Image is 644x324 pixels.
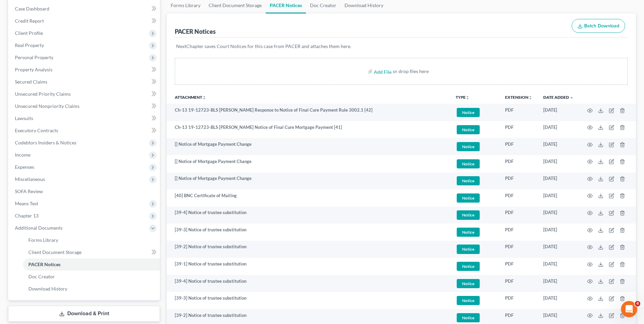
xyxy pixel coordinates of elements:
[8,306,160,322] a: Download & Print
[505,95,532,100] a: Extensionunfold_more
[570,96,574,100] i: expand_more
[15,18,44,24] span: Credit Report
[175,95,206,100] a: Attachmentunfold_more
[28,249,81,255] span: Client Document Storage
[15,79,47,85] span: Secured Claims
[538,138,579,155] td: [DATE]
[456,95,470,100] button: TYPEunfold_more
[500,241,538,258] td: PDF
[15,91,71,97] span: Unsecured Priority Claims
[15,115,33,121] span: Lawsuits
[23,246,160,258] a: Client Document Storage
[23,271,160,283] a: Doc Creator
[456,158,494,169] a: Notice
[456,107,494,118] a: Notice
[457,279,480,288] span: Notice
[500,155,538,172] td: PDF
[572,19,625,33] button: Batch Download
[167,155,450,172] td: [] Notice of Mortgage Payment Change
[500,189,538,207] td: PDF
[167,189,450,207] td: [40] BNC Certificate of Mailing
[500,292,538,309] td: PDF
[9,185,160,198] a: SOFA Review
[500,138,538,155] td: PDF
[167,138,450,155] td: [] Notice of Mortgage Payment Change
[9,124,160,137] a: Executory Contracts
[9,100,160,112] a: Unsecured Nonpriority Claims
[9,3,160,15] a: Case Dashboard
[456,141,494,152] a: Notice
[9,15,160,27] a: Credit Report
[456,209,494,221] a: Notice
[15,42,44,48] span: Real Property
[457,125,480,134] span: Notice
[621,301,637,317] iframe: Intercom live chat
[15,188,43,194] span: SOFA Review
[538,121,579,138] td: [DATE]
[466,96,470,100] i: unfold_more
[500,207,538,224] td: PDF
[15,164,34,170] span: Expenses
[456,244,494,255] a: Notice
[9,64,160,76] a: Property Analysis
[167,275,450,292] td: [39-4] Notice of trustee substitution
[167,292,450,309] td: [39-3] Notice of trustee substitution
[456,261,494,272] a: Notice
[500,258,538,275] td: PDF
[28,237,58,243] span: Forms Library
[202,96,206,100] i: unfold_more
[538,189,579,207] td: [DATE]
[456,124,494,135] a: Notice
[457,193,480,203] span: Notice
[500,121,538,138] td: PDF
[9,88,160,100] a: Unsecured Priority Claims
[23,283,160,295] a: Download History
[28,274,55,279] span: Doc Creator
[457,313,480,322] span: Notice
[167,121,450,138] td: Ch-13 19-12723-BLS [PERSON_NAME] Notice of Final Cure Mortgage Payment [41]
[457,108,480,117] span: Notice
[500,104,538,121] td: PDF
[167,172,450,190] td: [] Notice of Mortgage Payment Change
[457,296,480,305] span: Notice
[175,27,216,36] div: PACER Notices
[167,104,450,121] td: Ch-13 19-12723-BLS [PERSON_NAME] Response to Notice of Final Cure Payment Rule 3002.1 [42]
[9,76,160,88] a: Secured Claims
[456,175,494,186] a: Notice
[28,286,67,292] span: Download History
[538,241,579,258] td: [DATE]
[538,155,579,172] td: [DATE]
[15,67,52,72] span: Property Analysis
[15,6,49,11] span: Case Dashboard
[15,152,30,158] span: Income
[167,258,450,275] td: [39-1] Notice of trustee substitution
[538,275,579,292] td: [DATE]
[635,301,640,306] span: 4
[393,68,429,75] div: or drop files here
[15,225,63,231] span: Additional Documents
[9,112,160,124] a: Lawsuits
[528,96,532,100] i: unfold_more
[538,224,579,241] td: [DATE]
[456,227,494,238] a: Notice
[457,262,480,271] span: Notice
[457,245,480,254] span: Notice
[167,241,450,258] td: [39-2] Notice of trustee substitution
[543,95,574,100] a: Date Added expand_more
[456,278,494,289] a: Notice
[457,228,480,237] span: Notice
[456,295,494,306] a: Notice
[15,103,79,109] span: Unsecured Nonpriority Claims
[457,176,480,185] span: Notice
[456,312,494,323] a: Notice
[23,258,160,271] a: PACER Notices
[538,104,579,121] td: [DATE]
[457,159,480,168] span: Notice
[538,172,579,190] td: [DATE]
[500,275,538,292] td: PDF
[500,172,538,190] td: PDF
[23,234,160,246] a: Forms Library
[457,142,480,151] span: Notice
[538,207,579,224] td: [DATE]
[15,30,43,36] span: Client Profile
